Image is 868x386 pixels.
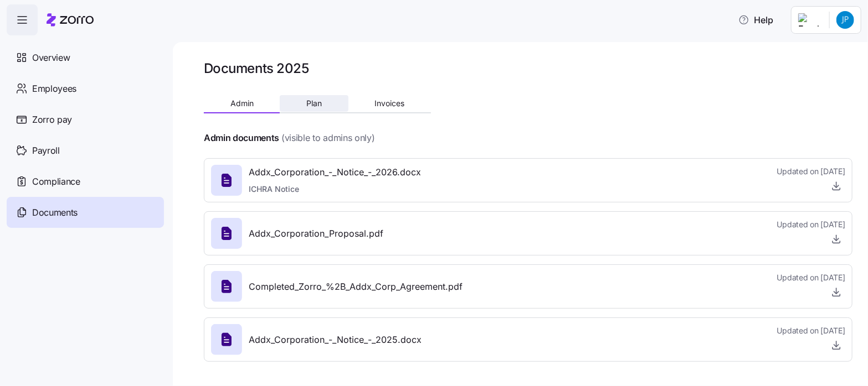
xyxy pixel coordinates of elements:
[7,135,164,166] a: Payroll
[306,100,322,107] span: Plan
[730,9,782,31] button: Help
[249,280,463,294] span: Completed_Zorro_%2B_Addx_Corp_Agreement.pdf
[777,325,845,336] span: Updated on [DATE]
[32,51,70,65] span: Overview
[249,184,421,195] span: ICHRA Notice
[249,333,422,347] span: Addx_Corporation_-_Notice_-_2025.docx
[777,272,845,283] span: Updated on [DATE]
[777,219,845,230] span: Updated on [DATE]
[204,132,279,144] h4: Admin documents
[798,13,820,27] img: Employer logo
[7,104,164,135] a: Zorro pay
[738,13,773,27] span: Help
[249,165,421,179] span: Addx_Corporation_-_Notice_-_2026.docx
[32,113,72,127] span: Zorro pay
[281,131,374,145] span: (visible to admins only)
[32,175,80,189] span: Compliance
[374,100,404,107] span: Invoices
[249,227,383,241] span: Addx_Corporation_Proposal.pdf
[32,144,60,158] span: Payroll
[7,73,164,104] a: Employees
[836,11,854,29] img: 4de1289c2919fdf7a84ae0ee27ab751b
[230,100,254,107] span: Admin
[777,166,845,177] span: Updated on [DATE]
[7,197,164,228] a: Documents
[7,166,164,197] a: Compliance
[7,42,164,73] a: Overview
[32,206,78,220] span: Documents
[32,82,76,96] span: Employees
[204,60,309,77] h1: Documents 2025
